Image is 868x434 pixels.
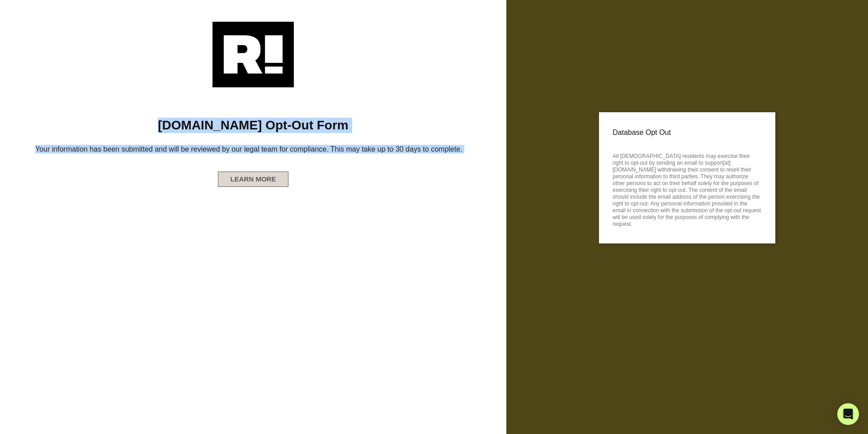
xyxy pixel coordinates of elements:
p: All [DEMOGRAPHIC_DATA] residents may exercise their right to opt-out by sending an email to suppo... [613,150,762,228]
div: Open Intercom Messenger [837,403,859,425]
h1: [DOMAIN_NAME] Opt-Out Form [14,118,493,133]
a: LEARN MORE [218,173,289,181]
img: Retention.com [212,22,294,87]
h6: Your information has been submitted and will be reviewed by our legal team for compliance. This m... [14,141,493,161]
button: LEARN MORE [218,172,289,187]
p: Database Opt Out [613,126,762,139]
